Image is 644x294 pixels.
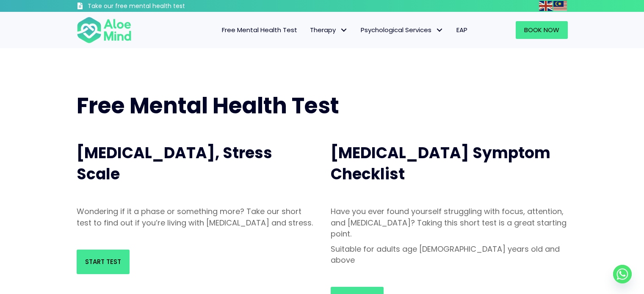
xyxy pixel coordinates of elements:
a: Whatsapp [613,265,632,283]
span: Therapy: submenu [338,24,350,36]
a: Free Mental Health Test [216,21,304,39]
img: ms [553,1,567,11]
span: Psychological Services: submenu [434,24,446,36]
span: Psychological Services [361,25,444,34]
a: English [539,1,553,11]
a: Book Now [516,21,568,39]
span: Book Now [524,25,559,34]
a: TherapyTherapy: submenu [304,21,354,39]
span: Start Test [85,257,121,266]
h3: Take our free mental health test [88,2,230,11]
span: [MEDICAL_DATA], Stress Scale [77,142,272,185]
a: Malay [553,1,568,11]
nav: Menu [143,21,474,39]
span: Therapy [310,25,348,34]
img: en [539,1,553,11]
a: Start Test [77,250,130,274]
p: Have you ever found yourself struggling with focus, attention, and [MEDICAL_DATA]? Taking this sh... [331,206,568,239]
img: Aloe mind Logo [77,16,132,44]
a: Take our free mental health test [77,2,230,12]
p: Wondering if it a phase or something more? Take our short test to find out if you’re living with ... [77,206,314,228]
a: EAP [450,21,474,39]
a: Psychological ServicesPsychological Services: submenu [354,21,450,39]
span: Free Mental Health Test [222,25,297,34]
p: Suitable for adults age [DEMOGRAPHIC_DATA] years old and above [331,244,568,266]
span: [MEDICAL_DATA] Symptom Checklist [331,142,550,185]
span: Free Mental Health Test [77,90,339,121]
span: EAP [456,25,467,34]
